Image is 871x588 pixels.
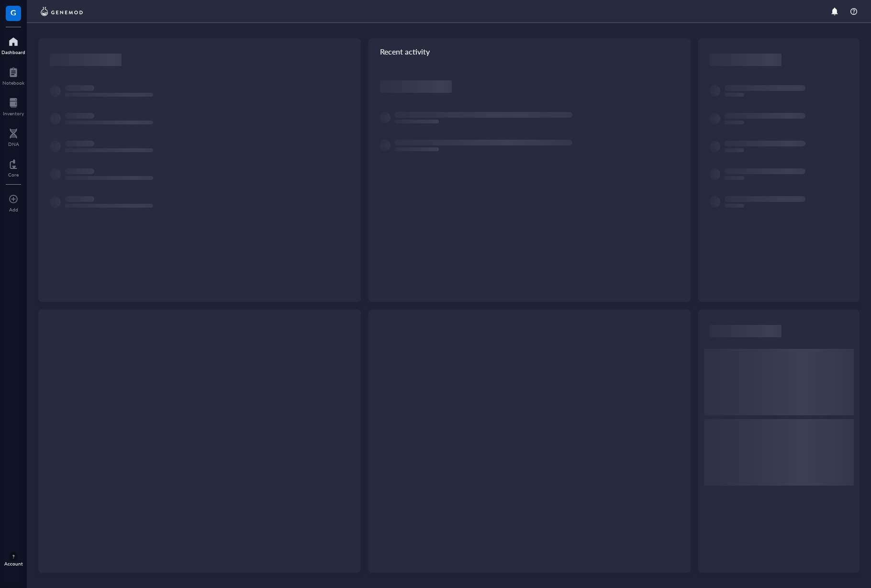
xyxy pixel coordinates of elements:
a: Core [8,156,19,178]
div: Account [4,561,23,566]
a: Dashboard [1,34,25,55]
div: DNA [8,141,19,147]
div: Dashboard [1,49,25,55]
a: Inventory [3,95,24,116]
div: Add [9,207,18,212]
a: DNA [8,126,19,147]
a: Notebook [2,65,24,86]
span: G [11,6,16,18]
div: Inventory [3,111,24,116]
div: Core [8,172,19,178]
div: Recent activity [368,38,691,65]
span: ? [12,554,14,559]
div: Notebook [2,80,24,86]
img: genemod-logo [38,6,85,17]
